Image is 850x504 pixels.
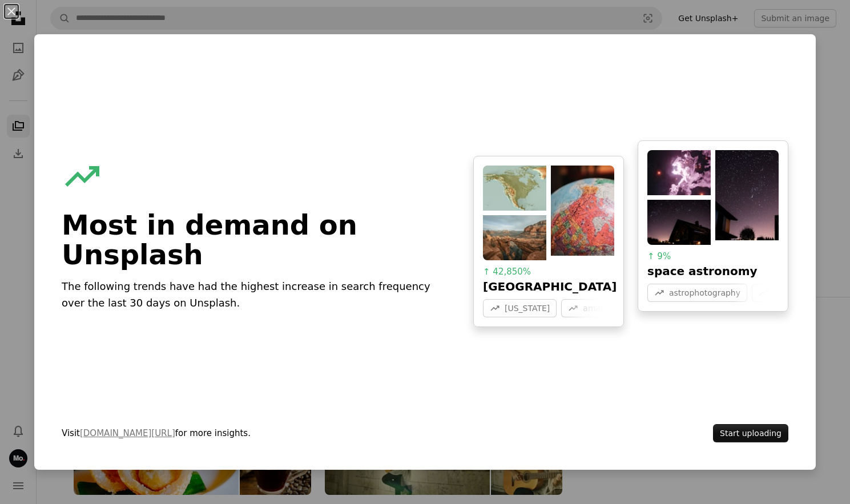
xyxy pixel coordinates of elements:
a: ↑ 9%space astronomyastrophotographyaurora borealis [638,140,788,312]
a: [DOMAIN_NAME][URL] [80,428,175,438]
img: photo-1484931575886-a5f4df44d5b7 [715,150,779,241]
img: premium_photo-1712349034148-027721a55173 [483,166,546,211]
img: photo-1604549944235-3e5579b15cc2 [551,166,614,256]
p: The following trends have had the highest increase in search frequency over the last 30 days on U... [62,279,446,312]
img: premium_photo-1679355751594-716c9da3f27d [647,150,711,195]
h3: space astronomy [647,263,779,279]
span: Visit for more insights. [62,426,446,440]
h3: [GEOGRAPHIC_DATA] [483,279,614,295]
span: ↑ 9% [647,251,671,261]
img: photo-1588272947922-21cbc34dc3a7 [483,215,546,260]
button: Start uploading [713,424,788,442]
a: ↑ 42,850%[GEOGRAPHIC_DATA][US_STATE]amarillo [473,156,624,328]
img: photo-1484931627545-f6d9b3aaa6eb [647,200,711,245]
h2: Most in demand on Unsplash [62,210,446,269]
span: ↑ 42,850% [483,267,531,277]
